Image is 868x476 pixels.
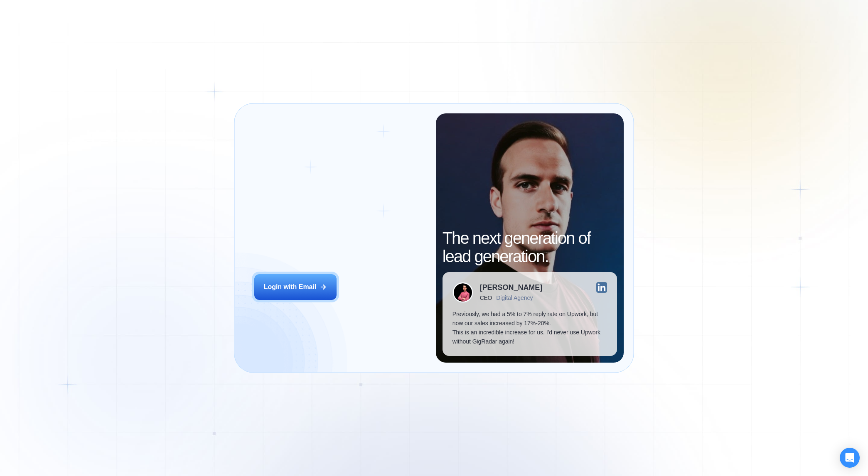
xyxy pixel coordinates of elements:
div: CEO [480,294,492,301]
div: Login with Email [264,282,317,292]
div: Digital Agency [496,294,533,301]
p: Previously, we had a 5% to 7% reply rate on Upwork, but now our sales increased by 17%-20%. This ... [452,309,607,346]
div: [PERSON_NAME] [480,284,543,291]
button: Login with Email [254,274,337,300]
div: Open Intercom Messenger [840,448,860,468]
h2: The next generation of lead generation. [443,229,617,265]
